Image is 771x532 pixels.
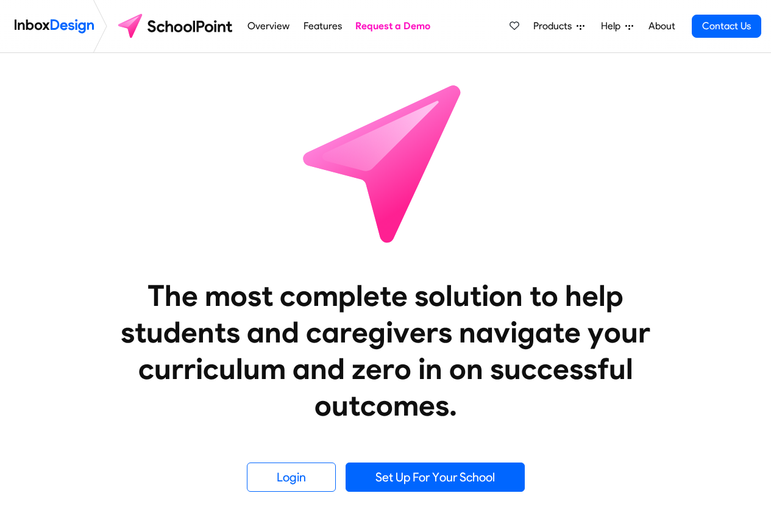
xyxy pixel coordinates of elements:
[247,463,336,492] a: Login
[276,53,496,272] img: icon_schoolpoint.svg
[300,14,345,38] a: Features
[601,19,625,34] span: Help
[533,19,577,34] span: Products
[112,12,241,41] img: schoolpoint logo
[346,463,525,492] a: Set Up For Your School
[692,15,761,38] a: Contact Us
[596,14,638,38] a: Help
[645,14,678,38] a: About
[96,277,675,424] heading: The most complete solution to help students and caregivers navigate your curriculum and zero in o...
[528,14,589,38] a: Products
[352,14,434,38] a: Request a Demo
[244,14,293,38] a: Overview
